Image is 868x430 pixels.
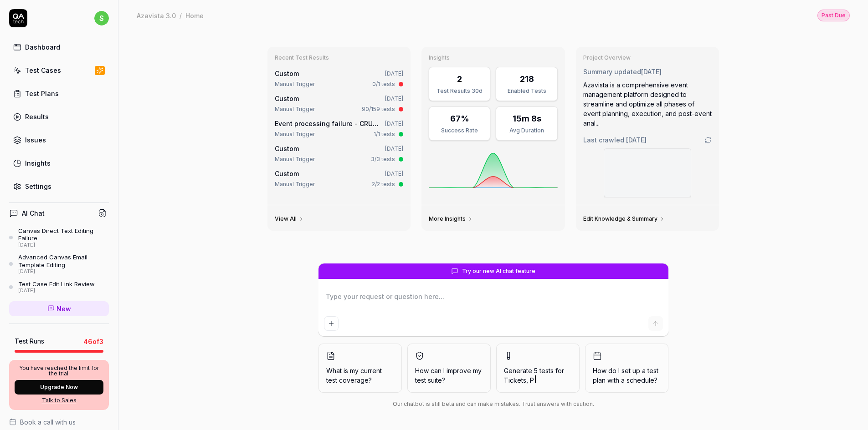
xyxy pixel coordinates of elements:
div: Insights [25,158,51,168]
div: Manual Trigger [275,155,315,163]
a: Dashboard [9,38,109,56]
div: [DATE] [18,242,109,248]
a: Talk to Sales [15,396,103,405]
button: How do I set up a test plan with a schedule? [585,344,668,393]
div: Manual Trigger [275,130,315,138]
h5: Test Runs [15,337,44,345]
a: Insights [9,154,109,172]
div: Settings [25,182,51,191]
span: Custom [275,145,299,152]
div: 67% [450,112,469,125]
div: Manual Trigger [275,80,315,88]
a: Event processing failure - CRUD ops[DATE]Manual Trigger1/1 tests [273,117,406,140]
div: Manual Trigger [275,105,315,113]
time: [DATE] [385,170,403,177]
span: Custom [275,170,299,177]
time: [DATE] [641,68,662,76]
div: Past Due [817,10,850,21]
div: 90/159 tests [362,105,395,113]
time: [DATE] [385,70,403,77]
a: Custom[DATE]Manual Trigger90/159 tests [273,92,406,115]
button: How can I improve my test suite? [407,344,491,393]
div: Test Plans [25,89,59,98]
div: 3/3 tests [371,155,395,163]
span: Try our new AI chat feature [462,267,535,275]
button: s [94,9,109,27]
span: s [94,11,109,25]
a: Go to crawling settings [704,137,712,144]
div: Test Case Edit Link Review [18,280,95,288]
span: Custom [275,95,299,102]
span: New [56,304,71,314]
div: Home [185,11,204,20]
span: What is my current test coverage? [326,366,394,385]
div: 2 [457,73,462,85]
button: What is my current test coverage? [318,344,402,393]
div: Results [25,112,49,121]
div: Canvas Direct Text Editing Failure [18,227,109,242]
h3: Recent Test Results [275,54,404,61]
span: Generate 5 tests for [504,366,572,385]
h3: Project Overview [583,54,712,61]
span: Summary updated [583,68,641,76]
div: Enabled Tests [502,87,551,95]
p: You have reached the limit for the trial. [15,365,103,376]
span: How can I improve my test suite? [415,366,483,385]
div: 15m 8s [513,112,541,125]
a: Settings [9,177,109,195]
div: 218 [520,73,534,85]
button: Add attachment [324,316,339,331]
span: 46 of 3 [83,337,103,346]
a: Custom[DATE]Manual Trigger0/1 tests [273,67,406,90]
a: New [9,301,109,316]
a: Book a call with us [9,417,109,427]
div: Success Rate [435,126,484,135]
div: Avg Duration [502,126,551,135]
div: 2/2 tests [372,180,395,188]
button: Generate 5 tests forTickets, P [496,344,580,393]
img: Screenshot [604,149,691,197]
a: View All [275,215,304,223]
div: [DATE] [18,288,95,294]
a: Test Cases [9,61,109,79]
a: Test Case Edit Link Review[DATE] [9,280,109,294]
time: [DATE] [626,136,647,144]
div: Test Cases [25,66,61,75]
h3: Insights [429,54,558,61]
div: 0/1 tests [372,80,395,88]
div: Manual Trigger [275,180,315,188]
a: Custom[DATE]Manual Trigger3/3 tests [273,142,406,165]
a: Canvas Direct Text Editing Failure[DATE] [9,227,109,248]
div: Dashboard [25,42,60,52]
a: Results [9,108,109,126]
a: Custom[DATE]Manual Trigger2/2 tests [273,167,406,190]
button: Past Due [817,9,850,21]
div: Advanced Canvas Email Template Editing [18,253,109,268]
time: [DATE] [385,145,403,152]
span: Book a call with us [20,417,76,427]
a: Issues [9,131,109,149]
button: Upgrade Now [15,380,103,395]
div: Our chatbot is still beta and can make mistakes. Trust answers with caution. [318,400,668,408]
time: [DATE] [385,120,403,127]
span: How do I set up a test plan with a schedule? [593,366,661,385]
div: / [180,11,182,20]
div: Azavista is a comprehensive event management platform designed to streamline and optimize all pha... [583,80,712,128]
div: [DATE] [18,268,109,275]
time: [DATE] [385,95,403,102]
span: Tickets, P [504,376,534,384]
span: Custom [275,70,299,77]
span: Last crawled [583,135,647,145]
a: Advanced Canvas Email Template Editing[DATE] [9,253,109,274]
div: Test Results 30d [435,87,484,95]
div: Azavista 3.0 [137,11,176,20]
div: 1/1 tests [374,130,395,138]
a: Edit Knowledge & Summary [583,215,665,223]
h4: AI Chat [22,208,45,218]
span: Event processing failure - CRUD ops [275,120,391,127]
a: Test Plans [9,85,109,102]
a: More Insights [429,215,473,223]
div: Issues [25,135,46,145]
